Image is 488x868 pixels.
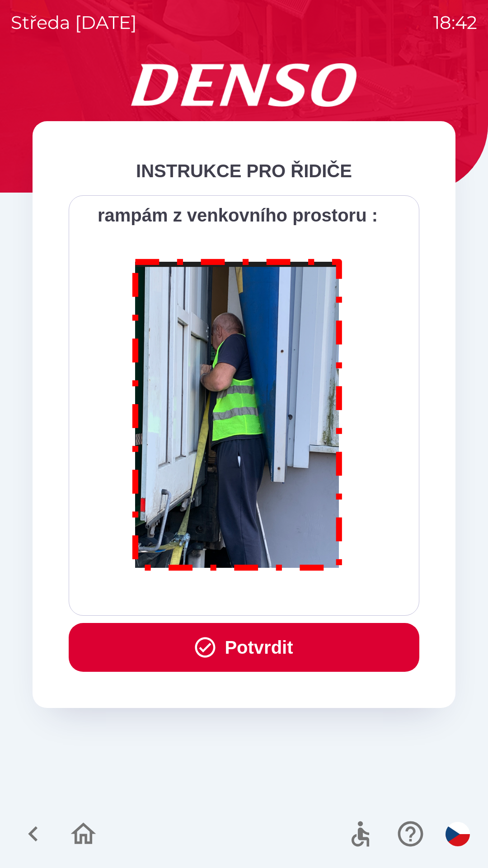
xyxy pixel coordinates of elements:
[446,822,470,846] img: cs flag
[433,9,477,36] p: 18:42
[33,63,455,107] img: Logo
[11,9,137,36] p: středa [DATE]
[69,623,419,672] button: Potvrdit
[122,247,353,579] img: M8MNayrTL6gAAAABJRU5ErkJggg==
[69,157,419,184] div: INSTRUKCE PRO ŘIDIČE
